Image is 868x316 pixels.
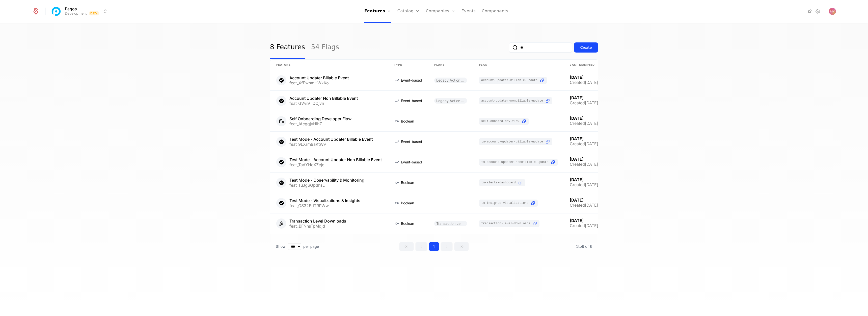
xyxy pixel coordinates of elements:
span: Pagos [65,7,77,11]
button: Go to last page [454,242,469,251]
button: Go to page 1 [429,242,439,251]
div: Page navigation [399,242,469,251]
button: Go to previous page [415,242,427,251]
span: 1 to 8 of [576,245,590,249]
select: Select page size [288,243,301,250]
th: Flag [473,60,564,70]
img: Pagos [50,5,62,17]
button: Go to first page [399,242,414,251]
a: Integrations [807,8,813,14]
button: Open user button [829,8,836,15]
button: Create [574,42,598,53]
a: 8 Features [270,36,305,59]
th: Plans [428,60,473,70]
a: 54 Flags [311,36,339,59]
button: Go to next page [441,242,453,251]
img: Max Yefimovich [829,8,836,15]
div: Development [65,11,87,16]
span: per page [303,244,319,249]
button: Select environment [52,6,108,17]
th: Last Modified [564,60,623,70]
span: Dev [89,11,99,15]
span: 8 [576,245,592,249]
th: Type [388,60,428,70]
div: Create [580,45,592,50]
th: Feature [270,60,388,70]
div: Table pagination [270,242,598,251]
a: Settings [815,8,821,14]
span: Show [276,244,286,249]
